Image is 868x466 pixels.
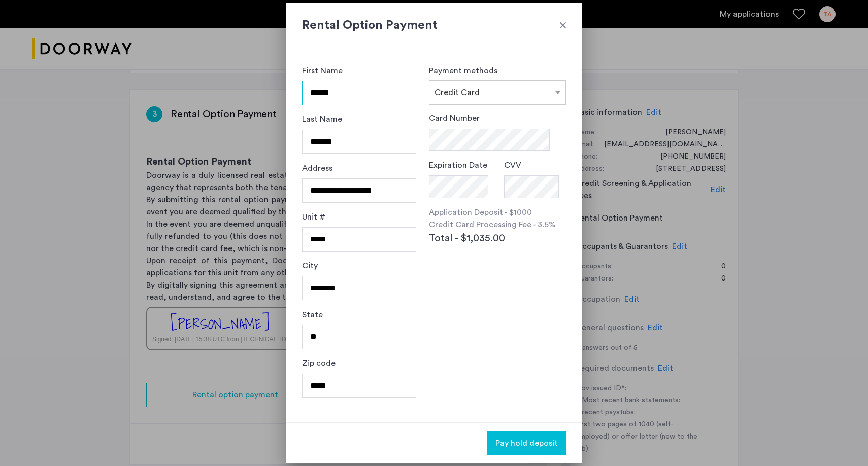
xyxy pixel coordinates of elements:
[504,159,521,171] label: CVV
[302,113,342,126] label: Last Name
[302,65,343,77] label: First Name
[302,162,332,174] label: Address
[487,431,566,455] button: button
[495,437,558,449] span: Pay hold deposit
[302,16,566,35] h2: Rental Option Payment
[302,260,318,272] label: City
[429,231,505,246] span: Total - $1,035.00
[302,357,336,369] label: Zip code
[429,206,566,219] p: Application Deposit - $1000
[429,112,480,125] label: Card Number
[302,308,323,321] label: State
[429,159,487,171] label: Expiration Date
[302,211,325,223] label: Unit #
[435,88,480,97] span: Credit Card
[429,67,497,75] label: Payment methods
[429,219,566,231] p: Credit Card Processing Fee - 3.5%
